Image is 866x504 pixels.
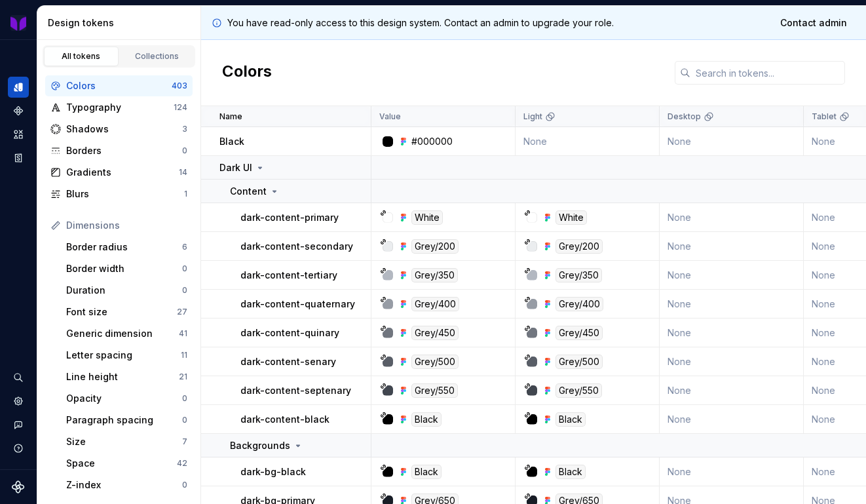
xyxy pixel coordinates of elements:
div: Black [411,465,442,479]
td: None [660,376,804,405]
p: dark-content-quinary [240,326,339,339]
svg: Supernova Logo [12,480,25,494]
div: All tokens [48,51,114,62]
div: Border radius [66,241,182,254]
div: Colors [66,79,172,92]
p: Name [219,111,242,122]
div: Typography [66,101,174,114]
div: 0 [182,145,187,156]
div: Borders [66,144,182,157]
a: Generic dimension41 [61,323,193,344]
div: Gradients [66,166,179,179]
div: Grey/450 [555,326,603,340]
div: Size [66,435,182,448]
div: Design tokens [48,16,195,29]
td: None [660,127,804,156]
div: Grey/450 [411,326,459,340]
a: Letter spacing11 [61,345,193,366]
a: Contact admin [772,11,856,35]
div: Paragraph spacing [66,414,182,427]
div: 124 [174,102,187,113]
p: dark-content-senary [240,355,336,368]
p: dark-content-primary [240,211,339,224]
div: Shadows [66,123,182,136]
div: Grey/400 [411,297,459,311]
div: Grey/400 [555,297,603,311]
p: You have read-only access to this design system. Contact an admin to upgrade your role. [227,16,614,29]
h2: Colors [222,61,272,85]
a: Colors403 [45,75,193,96]
div: Grey/550 [555,383,602,398]
p: dark-bg-black [240,465,306,478]
img: b3ac2a31-7ea9-4fd1-9cb6-08b90a735998.png [10,15,26,31]
td: None [660,261,804,290]
div: Collections [124,51,190,62]
a: Line height21 [61,366,193,387]
p: Backgrounds [230,439,290,452]
div: 0 [182,263,187,274]
a: Typography124 [45,97,193,118]
td: None [660,457,804,486]
div: 0 [182,480,187,490]
div: Line height [66,370,179,383]
div: Black [411,412,442,427]
input: Search in tokens... [690,61,845,85]
div: Grey/200 [555,239,603,254]
td: None [660,319,804,347]
td: None [516,127,660,156]
div: Black [555,465,586,479]
p: Tablet [812,111,837,122]
div: Dimensions [66,219,187,232]
a: Z-index0 [61,475,193,495]
div: Grey/200 [411,239,459,254]
div: Grey/550 [411,383,458,398]
p: Light [523,111,542,122]
div: Space [66,457,177,470]
div: White [411,210,443,225]
a: Shadows3 [45,119,193,140]
div: Grey/500 [555,355,603,369]
button: Contact support [8,414,29,435]
td: None [660,232,804,261]
p: dark-content-tertiary [240,269,337,282]
div: Z-index [66,478,182,492]
p: Desktop [668,111,701,122]
div: Generic dimension [66,327,179,340]
div: 21 [179,372,187,382]
td: None [660,405,804,434]
a: Border width0 [61,258,193,279]
a: Duration0 [61,280,193,301]
div: 11 [181,350,187,360]
div: 403 [172,81,187,91]
p: dark-content-secondary [240,240,353,253]
a: Assets [8,124,29,145]
td: None [660,203,804,232]
div: Black [555,412,586,427]
div: 27 [177,307,187,317]
div: 14 [179,167,187,178]
p: dark-content-quaternary [240,298,355,311]
a: Size7 [61,431,193,452]
div: Font size [66,305,177,319]
div: #000000 [411,135,453,148]
div: 6 [182,242,187,252]
td: None [660,347,804,376]
div: 1 [184,189,187,199]
div: Border width [66,262,182,275]
a: Paragraph spacing0 [61,410,193,431]
a: Space42 [61,453,193,474]
div: Opacity [66,392,182,405]
a: Design tokens [8,77,29,98]
p: dark-content-black [240,413,329,426]
a: Storybook stories [8,147,29,168]
a: Font size27 [61,301,193,322]
div: White [555,210,587,225]
a: Border radius6 [61,237,193,258]
a: Components [8,100,29,121]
